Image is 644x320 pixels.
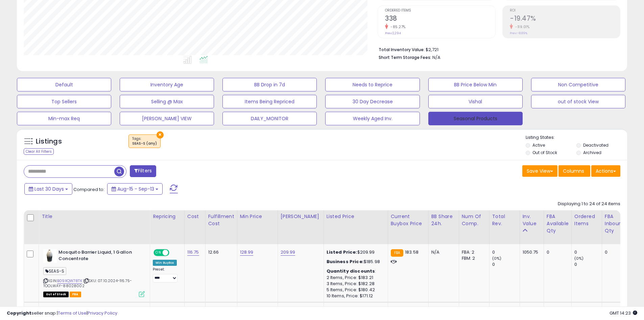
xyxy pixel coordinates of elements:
[187,249,199,256] a: 116.75
[591,165,620,177] button: Actions
[222,78,317,91] button: BB Drop in 7d
[42,213,147,220] div: Title
[547,249,566,255] div: 0
[523,213,541,227] div: Inv. value
[532,150,557,155] label: Out of Stock
[492,213,517,227] div: Total Rev.
[70,292,81,297] span: FBA
[187,213,202,220] div: Cost
[523,249,539,255] div: 1050.75
[431,213,456,227] div: BB Share 24h.
[17,78,111,91] button: Default
[492,261,520,268] div: 0
[327,249,357,255] b: Listed Price:
[327,275,383,281] div: 2 Items, Price: $183.21
[240,249,254,256] a: 128.99
[385,9,495,13] span: Ordered Items
[492,256,502,261] small: (0%)
[240,213,275,220] div: Min Price
[391,249,403,257] small: FBA
[462,255,484,261] div: FBM: 2
[120,95,214,108] button: Selling @ Max
[208,213,234,227] div: Fulfillment Cost
[43,292,69,297] span: All listings that are currently out of stock and unavailable for purchase on Amazon
[120,78,214,91] button: Inventory Age
[510,31,527,35] small: Prev: -8.89%
[43,267,66,275] span: SEAS-S
[492,249,520,255] div: 0
[379,45,615,53] li: $2,721
[522,165,557,177] button: Save View
[532,142,545,148] label: Active
[558,201,620,207] div: Displaying 1 to 24 of 24 items
[574,256,584,261] small: (0%)
[117,186,154,192] span: Aug-15 - Sep-13
[130,165,156,177] button: Filters
[531,78,625,91] button: Non Competitive
[462,249,484,255] div: FBA: 2
[574,249,602,255] div: 0
[610,310,637,316] span: 2025-10-14 14:23 GMT
[327,268,383,274] div: :
[428,95,523,108] button: Vishal
[327,249,383,255] div: $209.99
[327,258,364,265] b: Business Price:
[153,260,177,266] div: Win BuyBox
[325,78,420,91] button: Needs to Reprice
[222,112,317,125] button: DAILY_MONITOR
[379,55,431,60] b: Short Term Storage Fees:
[547,213,569,234] div: FBA Available Qty
[431,249,454,255] div: N/A
[132,136,157,146] span: Tags :
[325,112,420,125] button: Weekly Aged Inv.
[388,24,406,29] small: -85.27%
[17,112,111,125] button: Min-max Req
[391,213,426,227] div: Current Buybox Price
[208,249,232,255] div: 12.66
[120,112,214,125] button: [PERSON_NAME] VIEW
[153,213,182,220] div: Repricing
[153,267,179,282] div: Preset:
[43,278,132,288] span: | SKU: 07.10.2024-116.75-TOOLWAY-88028002
[58,249,141,263] b: Mosquito Barrier Liquid, 1 Gallon Concentrate
[281,249,295,256] a: 209.99
[385,15,495,24] h2: 338
[57,278,82,284] a: B09XQW78TK
[154,250,163,256] span: ON
[73,186,104,193] span: Compared to:
[428,112,523,125] button: Seasonal Products
[510,9,620,13] span: ROI
[327,213,385,220] div: Listed Price
[526,134,627,141] p: Listing States:
[605,249,623,255] div: 0
[583,150,601,155] label: Archived
[36,137,62,146] h5: Listings
[157,131,164,138] button: ×
[24,148,54,155] div: Clear All Filters
[325,95,420,108] button: 30 Day Decrease
[88,310,117,316] a: Privacy Policy
[531,95,625,108] button: out of stock View
[222,95,317,108] button: Items Being Repriced
[327,293,383,299] div: 10 Items, Price: $171.12
[7,310,117,317] div: seller snap | |
[132,141,157,146] div: SEAS-S (any)
[563,168,584,174] span: Columns
[558,165,590,177] button: Columns
[24,183,72,195] button: Last 30 Days
[432,54,440,61] span: N/A
[107,183,163,195] button: Aug-15 - Sep-13
[574,213,599,227] div: Ordered Items
[327,287,383,293] div: 5 Items, Price: $180.42
[327,259,383,265] div: $185.98
[43,249,145,296] div: ASIN:
[583,142,609,148] label: Deactivated
[17,95,111,108] button: Top Sellers
[462,213,486,227] div: Num of Comp.
[43,249,57,263] img: 31PK-IqkCGL._SL40_.jpg
[405,249,419,255] span: 183.58
[34,186,64,192] span: Last 30 Days
[605,213,625,234] div: FBA inbound Qty
[327,281,383,287] div: 3 Items, Price: $182.28
[7,310,31,316] strong: Copyright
